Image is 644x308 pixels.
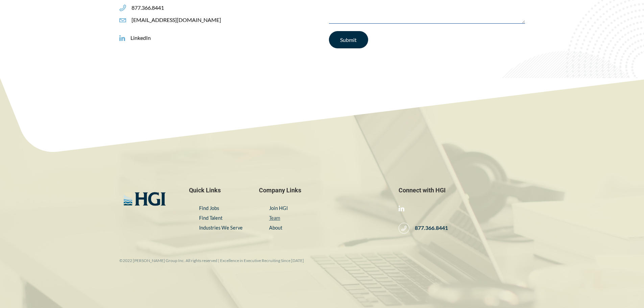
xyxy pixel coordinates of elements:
a: 877.366.8441 [119,4,164,11]
span: Connect with HGI [399,186,525,194]
a: 877.366.8441 [399,223,448,234]
a: Industries We Serve [199,225,243,231]
span: Quick Links [189,186,245,194]
a: [EMAIL_ADDRESS][DOMAIN_NAME] [119,17,221,24]
span: LinkedIn [125,34,151,42]
span: Company Links [259,186,385,194]
span: 877.366.8441 [409,224,448,232]
a: Find Jobs [199,205,219,211]
a: Find Talent [199,215,222,221]
span: [EMAIL_ADDRESS][DOMAIN_NAME] [126,17,221,24]
a: About [269,225,282,231]
span: 877.366.8441 [126,4,164,11]
a: Team [269,215,280,221]
a: Join HGI [269,205,288,211]
input: Submit [329,31,368,48]
small: ©2022 [PERSON_NAME] Group Inc. All rights reserved | Excellence in Executive Recruiting Since [DATE] [119,258,304,263]
a: LinkedIn [119,34,151,42]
